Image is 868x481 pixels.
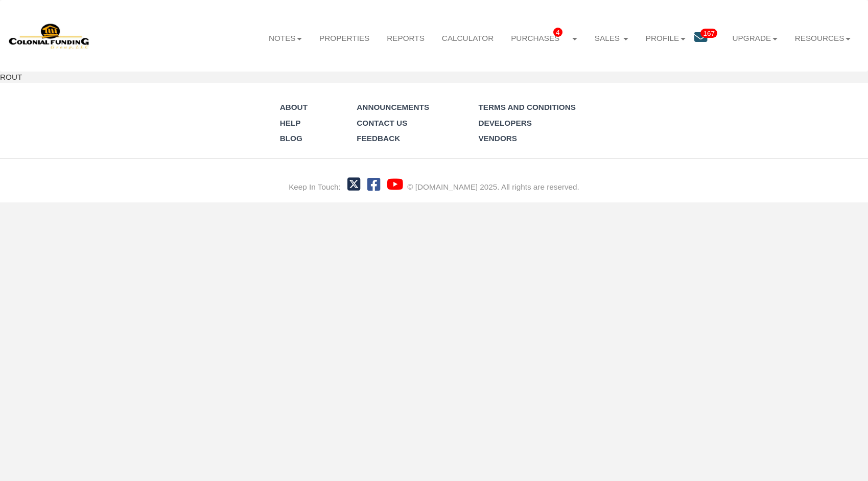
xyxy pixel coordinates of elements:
[289,181,341,193] div: Keep In Touch:
[700,29,717,38] span: 167
[260,25,311,52] a: Notes
[9,22,90,50] img: 579666
[357,134,400,143] a: Feedback
[724,25,786,52] a: Upgrade
[478,134,517,143] a: Vendors
[786,25,859,52] a: Resources
[553,28,562,37] span: 4
[637,25,694,52] a: Profile
[357,103,429,111] a: Announcements
[478,119,531,127] a: Developers
[478,103,575,111] a: Terms and Conditions
[407,181,579,193] div: © [DOMAIN_NAME] 2025. All rights are reserved.
[586,25,637,52] a: Sales
[433,25,502,52] a: Calculator
[694,25,724,54] a: 167
[357,119,407,127] a: Contact Us
[311,25,378,52] a: Properties
[502,25,586,53] a: Purchases4
[378,25,433,52] a: Reports
[280,134,302,143] a: Blog
[280,119,301,127] a: Help
[280,103,308,111] a: About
